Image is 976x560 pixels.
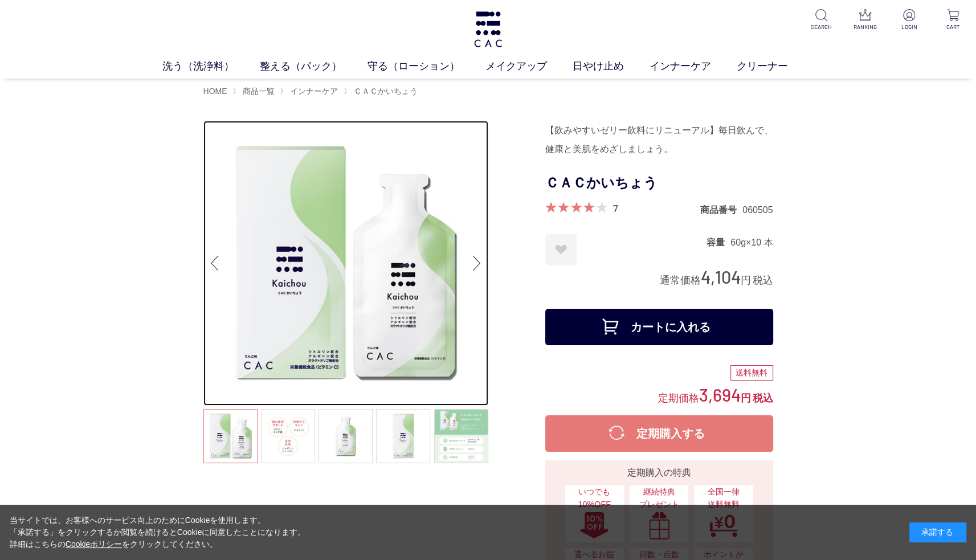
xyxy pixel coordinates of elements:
a: 7 [613,202,618,214]
span: 定期価格 [658,391,699,404]
p: RANKING [851,23,879,31]
p: SEARCH [807,23,835,31]
a: 商品一覧 [240,87,275,96]
a: クリーナー [737,59,814,74]
span: 4,104 [701,266,741,287]
a: お気に入りに登録する [545,234,577,265]
li: 〉 [232,86,277,97]
span: 3,694 [699,384,741,405]
div: 定期購入の特典 [550,466,769,480]
span: ＣＡＣかいちょう [354,87,418,96]
a: 日やけ止め [573,59,650,74]
a: メイクアップ [485,59,573,74]
span: 通常価格 [660,275,701,286]
span: いつでも10%OFF [571,486,618,510]
span: 円 [741,393,751,404]
p: CART [939,23,967,31]
div: Next slide [465,240,488,286]
span: 全国一律 送料無料 [700,486,747,510]
span: 税込 [753,275,773,286]
img: logo [472,11,504,47]
a: Cookieポリシー [66,539,122,549]
li: 〉 [280,86,341,97]
dd: 60g×10 本 [730,236,773,248]
li: 〉 [344,86,420,97]
a: RANKING [851,9,879,31]
a: ＣＡＣかいちょう [352,87,418,96]
span: 商品一覧 [243,87,275,96]
span: 円 [741,275,751,286]
a: CART [939,9,967,31]
button: 定期購入する [545,415,773,452]
dt: 商品番号 [700,204,742,216]
a: 守る（ローション） [367,59,485,74]
p: LOGIN [895,23,923,31]
span: 継続特典 プレゼント [635,486,683,510]
a: インナーケア [650,59,737,74]
div: 承諾する [909,522,966,542]
h1: ＣＡＣかいちょう [545,170,773,196]
img: ＣＡＣかいちょう [203,121,488,406]
div: 【飲みやすいゼリー飲料にリニューアル】毎日飲んで、健康と美肌をめざしましょう。 [545,121,773,160]
span: 税込 [753,393,773,404]
a: SEARCH [807,9,835,31]
div: Previous slide [203,240,226,286]
a: 整える（パック） [260,59,367,74]
a: HOME [203,87,227,96]
button: カートに入れる [545,309,773,345]
div: 当サイトでは、お客様へのサービス向上のためにCookieを使用します。 「承諾する」をクリックするか閲覧を続けるとCookieに同意したことになります。 詳細はこちらの をクリックしてください。 [10,514,306,550]
dd: 060505 [742,204,773,216]
div: 送料無料 [730,365,773,381]
dt: 容量 [707,236,730,248]
a: インナーケア [288,87,338,96]
a: 洗う（洗浄料） [162,59,260,74]
a: LOGIN [895,9,923,31]
span: インナーケア [290,87,338,96]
